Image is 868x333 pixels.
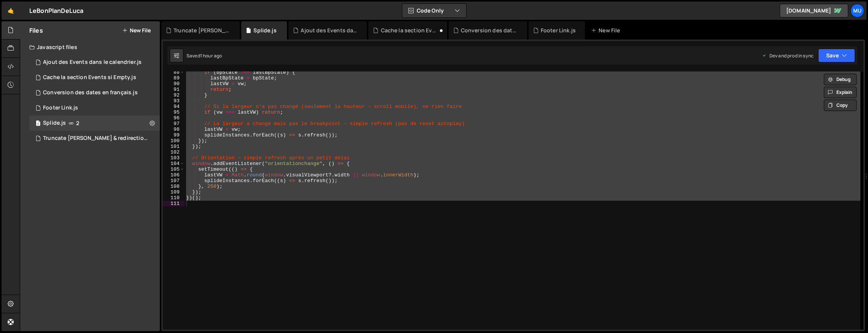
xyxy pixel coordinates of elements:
div: 96 [163,115,185,121]
div: 99 [163,132,185,138]
a: [DOMAIN_NAME] [780,4,848,17]
div: Splide.js [253,27,276,34]
div: 100 [163,138,185,144]
div: 16656/45408.js [29,55,160,70]
div: Footer Link.js [43,105,78,111]
div: 97 [163,121,185,127]
div: 111 [163,201,185,206]
div: Truncate les avis & redirection.js [29,131,162,146]
div: 108 [163,184,185,189]
div: 101 [163,144,185,149]
div: Ajout des Events dans le calendrier.js [43,59,142,66]
div: LeBonPlanDeLuca [29,6,83,15]
div: Ajout des Events dans le calendrier.js [301,27,358,34]
div: Truncate [PERSON_NAME] & redirection.js [174,27,231,34]
div: Cache la section Events si Empty.js [29,70,160,85]
div: 98 [163,127,185,132]
div: New File [591,27,623,34]
div: 91 [163,87,185,92]
div: 110 [163,195,185,201]
div: 95 [163,109,185,115]
button: New File [122,27,151,33]
div: Dev and prod in sync [762,52,814,59]
div: Conversion des dates en français.js [43,89,138,96]
div: Saved [186,52,222,59]
div: 88 [163,70,185,75]
a: 🤙 [2,2,20,20]
a: Mu [850,4,864,17]
button: Save [818,49,855,62]
div: 16656/45404.js [29,100,160,116]
div: 92 [163,92,185,98]
div: 94 [163,104,185,109]
div: 93 [163,98,185,104]
button: Explain [824,87,857,98]
div: 103 [163,155,185,161]
div: Cache la section Events si Empty.js [43,74,136,81]
div: 89 [163,75,185,81]
button: Copy [824,100,857,111]
div: Splide.js [29,116,160,131]
div: Footer Link.js [541,27,576,34]
div: Javascript files [20,40,160,55]
div: Conversion des dates en français.js [29,85,160,100]
span: 2 [76,120,79,126]
div: 105 [163,166,185,172]
button: Debug [824,74,857,85]
div: 107 [163,178,185,184]
div: 106 [163,172,185,178]
h2: Files [29,26,43,35]
div: Truncate [PERSON_NAME] & redirection.js [43,135,148,142]
div: 90 [163,81,185,87]
div: 109 [163,189,185,195]
div: Cache la section Events si Empty.js [381,27,438,34]
div: 1 hour ago [200,52,222,59]
div: 104 [163,161,185,166]
span: 1 [36,121,40,127]
div: Splide.js [43,120,66,127]
div: 102 [163,149,185,155]
div: Conversion des dates en français.js [461,27,518,34]
button: Code Only [402,4,466,17]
